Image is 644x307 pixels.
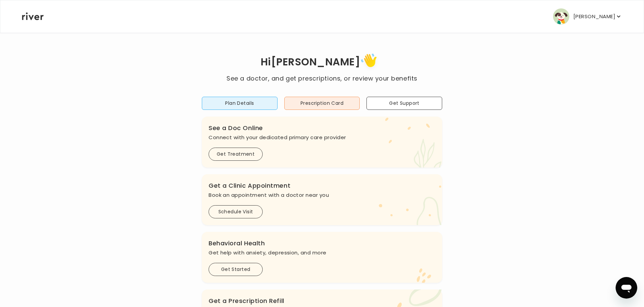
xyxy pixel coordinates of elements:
button: user avatar[PERSON_NAME] [553,8,622,25]
h3: Get a Prescription Refill [209,296,435,306]
iframe: Button to launch messaging window [616,277,637,299]
p: Connect with your dedicated primary care provider [209,133,435,142]
p: Get help with anxiety, depression, and more [209,248,435,257]
p: [PERSON_NAME] [573,12,615,21]
button: Get Support [366,97,442,110]
p: See a doctor, and get prescriptions, or review your benefits [226,74,417,83]
button: Schedule Visit [209,205,263,218]
button: Get Treatment [209,148,263,161]
button: Prescription Card [284,97,360,110]
h3: Get a Clinic Appointment [209,181,435,190]
h3: Behavioral Health [209,239,435,248]
button: Plan Details [202,97,278,110]
h1: Hi [PERSON_NAME] [226,51,417,74]
p: Book an appointment with a doctor near you [209,190,435,200]
img: user avatar [553,8,569,25]
h3: See a Doc Online [209,123,435,133]
button: Get Started [209,263,263,276]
